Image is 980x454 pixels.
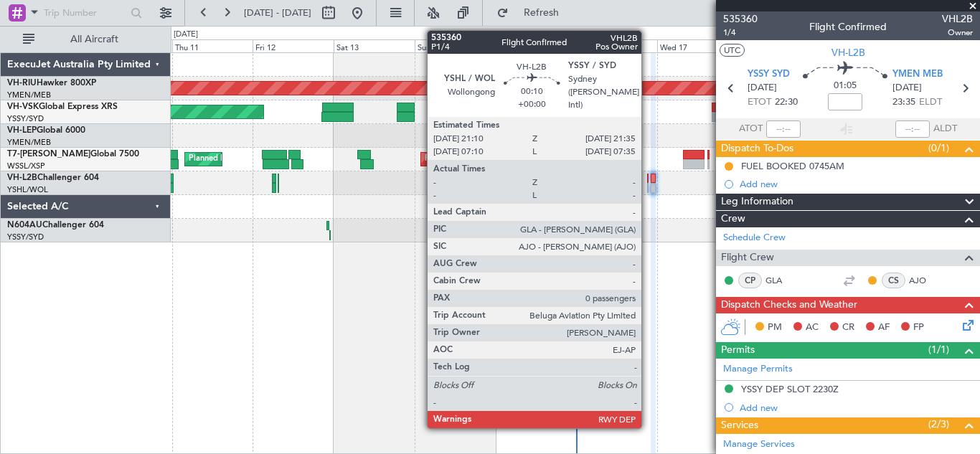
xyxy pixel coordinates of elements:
[721,211,745,227] span: Crew
[741,160,844,172] div: FUEL BOOKED 0745AM
[748,67,790,82] span: YSSY SYD
[741,383,839,395] div: YSSY DEP SLOT 2230Z
[7,221,104,230] a: N604AUChallenger 604
[244,6,311,19] span: [DATE] - [DATE]
[738,273,762,288] div: CP
[7,232,44,242] a: YSSY/SYD
[892,67,943,82] span: YMEN MEB
[490,1,576,24] button: Refresh
[512,8,572,18] span: Refresh
[7,184,48,195] a: YSHL/WOL
[720,44,745,57] button: UTC
[7,126,37,135] span: VH-LEP
[44,2,126,24] input: Trip Number
[834,79,857,93] span: 01:05
[7,113,44,124] a: YSSY/SYD
[721,297,857,313] span: Dispatch Checks and Weather
[721,194,793,210] span: Leg Information
[415,39,496,52] div: Sun 14
[942,11,973,27] span: VHL2B
[942,27,973,39] span: Owner
[334,39,415,52] div: Sat 13
[740,178,973,190] div: Add new
[7,174,99,182] a: VH-L2BChallenger 604
[7,103,118,111] a: VH-VSKGlobal Express XRS
[7,150,90,159] span: T7-[PERSON_NAME]
[721,250,774,266] span: Flight Crew
[7,79,37,88] span: VH-RIU
[878,321,890,335] span: AF
[7,126,85,135] a: VH-LEPGlobal 6000
[723,362,793,377] a: Manage Permits
[919,95,942,110] span: ELDT
[806,321,819,335] span: AC
[809,19,887,34] div: Flight Confirmed
[775,95,798,110] span: 22:30
[748,81,777,95] span: [DATE]
[909,274,941,287] a: AJO
[657,39,738,52] div: Wed 17
[721,141,793,157] span: Dispatch To-Dos
[7,221,42,230] span: N604AU
[16,28,156,51] button: All Aircraft
[928,417,949,432] span: (2/3)
[913,321,924,335] span: FP
[723,27,758,39] span: 1/4
[748,95,771,110] span: ETOT
[721,417,758,434] span: Services
[842,321,854,335] span: CR
[172,39,253,52] div: Thu 11
[7,150,139,159] a: T7-[PERSON_NAME]Global 7500
[7,137,51,148] a: YMEN/MEB
[7,161,45,171] a: WSSL/XSP
[496,39,577,52] div: Mon 15
[766,120,801,138] input: --:--
[37,34,151,44] span: All Aircraft
[174,29,198,41] div: [DATE]
[723,11,758,27] span: 535360
[723,438,795,452] a: Manage Services
[928,141,949,156] span: (0/1)
[739,122,763,136] span: ATOT
[7,90,51,100] a: YMEN/MEB
[831,45,865,60] span: VH-L2B
[721,342,755,359] span: Permits
[7,174,37,182] span: VH-L2B
[7,79,96,88] a: VH-RIUHawker 800XP
[723,231,786,245] a: Schedule Crew
[892,81,922,95] span: [DATE]
[882,273,905,288] div: CS
[740,402,973,414] div: Add new
[892,95,915,110] span: 23:35
[928,342,949,357] span: (1/1)
[576,39,657,52] div: Tue 16
[933,122,957,136] span: ALDT
[768,321,782,335] span: PM
[189,148,330,170] div: Planned Maint Dubai (Al Maktoum Intl)
[425,148,593,170] div: Planned Maint [GEOGRAPHIC_DATA] (Seletar)
[765,274,798,287] a: GLA
[7,103,39,111] span: VH-VSK
[253,39,334,52] div: Fri 12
